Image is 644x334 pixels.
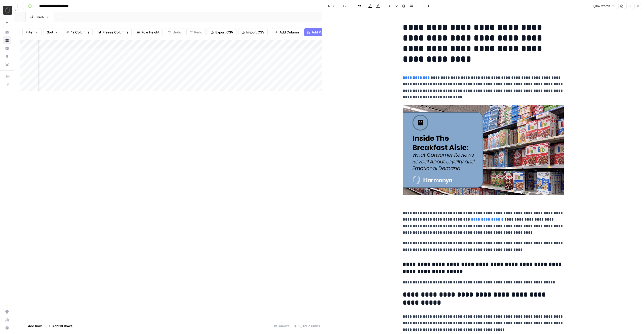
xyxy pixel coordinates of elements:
[71,30,89,35] span: 12 Columns
[215,30,233,35] span: Export CSV
[52,323,72,328] span: Add 10 Rows
[3,36,11,44] a: Browse
[22,28,42,36] button: Filter
[47,30,53,35] span: Sort
[3,308,11,316] a: Settings
[272,322,292,330] div: 4 Rows
[3,316,11,324] a: Usage
[312,30,339,35] span: Add Power Agent
[63,28,93,36] button: 12 Columns
[3,4,11,17] button: Workspace: Harmonya
[44,28,61,36] button: Sort
[3,44,11,52] a: Insights
[246,30,264,35] span: Import CSV
[186,28,206,36] button: Redo
[26,30,34,35] span: Filter
[45,322,75,330] button: Add 10 Rows
[3,28,11,36] a: Home
[95,28,132,36] button: Freeze Columns
[141,30,159,35] span: Row Height
[102,30,128,35] span: Freeze Columns
[593,4,610,8] span: 1,067 words
[35,15,44,20] div: Blank
[194,30,202,35] span: Redo
[28,323,42,328] span: Add Row
[26,12,54,22] a: Blank
[208,28,236,36] button: Export CSV
[134,28,163,36] button: Row Height
[3,6,12,15] img: Harmonya Logo
[238,28,268,36] button: Import CSV
[272,28,302,36] button: Add Column
[279,30,299,35] span: Add Column
[304,28,342,36] button: Add Power Agent
[3,60,11,68] a: Your Data
[165,28,184,36] button: Undo
[3,52,11,60] a: Opportunities
[20,322,45,330] button: Add Row
[3,324,11,332] button: Help + Support
[292,322,322,330] div: 12/12 Columns
[173,30,181,35] span: Undo
[591,3,617,9] button: 1,067 words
